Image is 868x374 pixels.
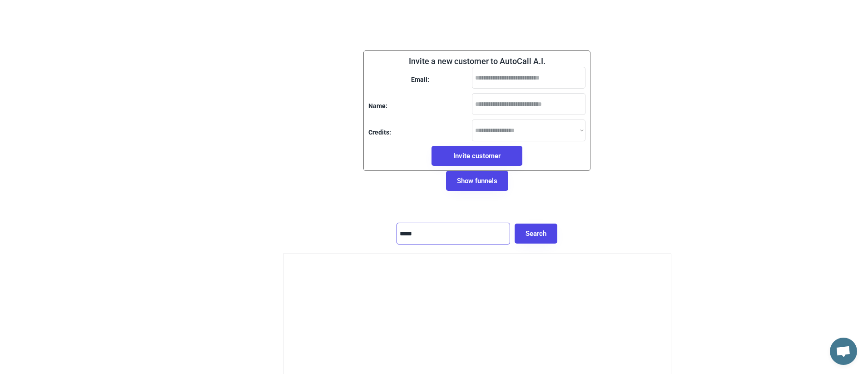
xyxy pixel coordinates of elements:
button: Search [515,224,557,244]
div: Invite a new customer to AutoCall A.I. [409,55,546,67]
div: Email: [411,75,429,85]
div: Name: [368,102,387,111]
button: Invite customer [432,146,522,166]
div: Open chat [830,338,857,365]
button: Show funnels [446,171,508,191]
div: Credits: [368,128,391,137]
